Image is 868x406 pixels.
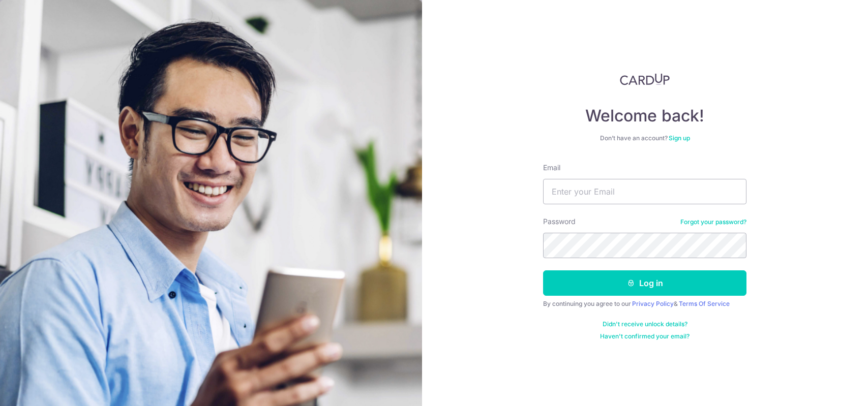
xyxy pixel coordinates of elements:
[543,270,746,296] button: Log in
[669,134,690,142] a: Sign up
[543,216,576,227] label: Password
[543,106,746,126] h4: Welcome back!
[600,332,690,340] a: Haven't confirmed your email?
[680,218,746,226] a: Forgot your password?
[543,163,560,173] label: Email
[620,73,670,85] img: CardUp Logo
[543,134,746,142] div: Don’t have an account?
[679,300,730,307] a: Terms Of Service
[632,300,674,307] a: Privacy Policy
[543,179,746,204] input: Enter your Email
[543,300,746,308] div: By continuing you agree to our &
[603,320,687,328] a: Didn't receive unlock details?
